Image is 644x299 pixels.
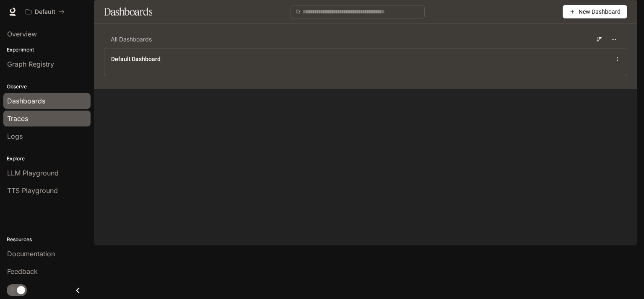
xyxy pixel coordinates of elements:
span: New Dashboard [579,7,621,16]
button: New Dashboard [563,5,627,18]
button: All workspaces [22,3,68,20]
a: Default Dashboard [111,55,161,63]
span: All Dashboards [111,35,152,44]
h1: Dashboards [104,3,152,20]
p: Default [35,8,55,15]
